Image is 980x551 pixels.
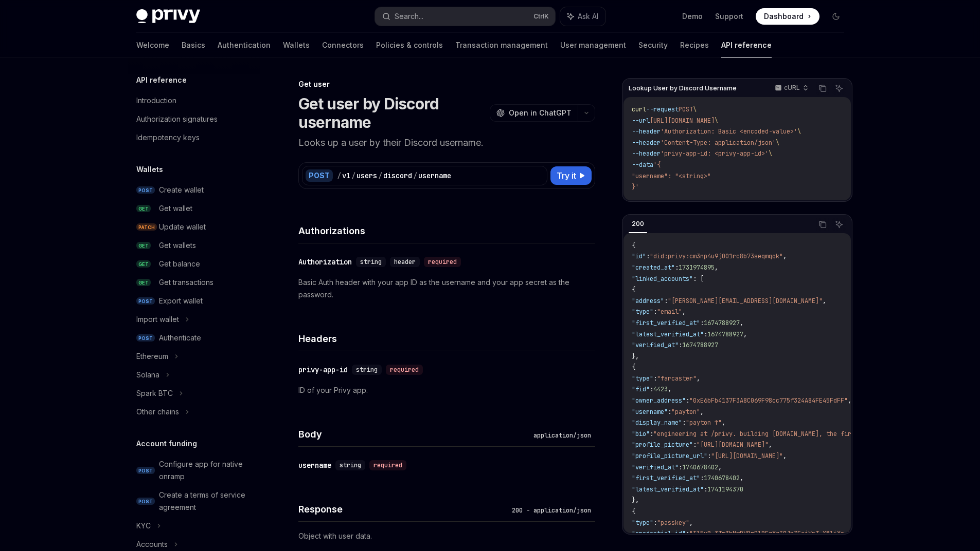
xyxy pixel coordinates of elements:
div: 200 - application/json [508,505,595,516]
span: "payton" [671,408,700,416]
h5: Wallets [136,163,163,176]
div: application/json [529,430,595,441]
span: 1674788927 [704,319,740,327]
div: required [386,365,423,375]
button: Search...CtrlK [375,7,555,26]
span: "type" [632,374,653,383]
span: --data [632,161,653,169]
span: "verified_at" [632,341,679,349]
button: Copy the contents from the code block [816,82,829,95]
span: "linked_accounts" [632,275,693,283]
a: GETGet wallets [128,236,260,255]
div: Introduction [136,94,176,107]
div: Spark BTC [136,387,173,400]
h5: Account funding [136,438,197,450]
a: Wallets [283,33,310,58]
span: , [848,396,851,405]
div: Get wallets [159,239,196,252]
button: Copy the contents from the code block [816,218,829,231]
span: Ctrl K [533,12,549,21]
span: \ [797,127,801,136]
a: Authentication [218,33,271,58]
span: string [340,461,361,469]
div: Ethereum [136,350,168,363]
span: , [823,297,826,305]
span: , [743,330,747,338]
h4: Authorizations [298,224,595,238]
span: : [664,297,668,305]
p: Basic Auth header with your app ID as the username and your app secret as the password. [298,276,595,301]
h4: Headers [298,332,595,346]
div: Other chains [136,406,179,418]
span: "address" [632,297,664,305]
div: Create a terms of service agreement [159,489,254,514]
p: ID of your Privy app. [298,384,595,396]
span: : [704,485,707,493]
p: Looks up a user by their Discord username. [298,136,595,150]
span: : [650,385,653,393]
div: Idempotency keys [136,131,200,144]
span: , [783,452,787,460]
span: \ [769,149,772,158]
span: Lookup User by Discord Username [629,84,737,92]
div: Create wallet [159,184,204,196]
span: "type" [632,308,653,316]
span: { [632,363,635,371]
div: Accounts [136,538,168,550]
span: --request [646,105,679,113]
button: Ask AI [560,7,605,26]
span: POST [136,186,155,194]
div: Authenticate [159,332,201,344]
div: Get transactions [159,276,213,289]
span: GET [136,242,151,250]
span: : [653,374,657,383]
div: / [413,170,417,181]
h4: Body [298,427,529,441]
div: username [418,170,451,181]
div: username [298,460,331,470]
span: : [700,474,704,482]
span: POST [679,105,693,113]
div: / [378,170,382,181]
span: --url [632,117,650,125]
span: 'privy-app-id: <privy-app-id>' [661,149,769,158]
span: POST [136,498,155,505]
div: POST [306,169,333,182]
a: GETGet transactions [128,273,260,292]
a: Basics [182,33,205,58]
span: { [632,286,635,294]
span: POST [136,297,155,305]
span: , [718,463,722,471]
a: Demo [682,11,703,22]
span: , [769,441,772,449]
a: User management [560,33,626,58]
span: Ask AI [578,11,598,22]
span: header [394,258,416,266]
h4: Response [298,502,508,516]
span: : [686,396,689,405]
span: "0xE6bFb4137F3A8C069F98cc775f324A84FE45FdFF" [689,396,848,405]
div: KYC [136,520,151,532]
a: Connectors [322,33,364,58]
button: Ask AI [832,82,846,95]
a: POSTCreate wallet [128,181,260,199]
div: Import wallet [136,313,179,326]
span: : [650,430,653,438]
div: required [369,460,406,470]
span: }' [632,183,639,191]
a: Recipes [680,33,709,58]
span: "did:privy:cm3np4u9j001rc8b73seqmqqk" [650,252,783,260]
span: --header [632,127,661,136]
span: "username" [632,408,668,416]
span: "id" [632,252,646,260]
span: \ [693,105,697,113]
div: 200 [629,218,647,230]
span: "Il5vP-3Tm3hNmDVBmDlREgXzIOJnZEaiVnT-XMliXe-BufP9GL1-d3qhozk9IkZwQ_" [689,529,934,538]
h5: API reference [136,74,187,86]
span: : [653,519,657,527]
span: , [700,408,704,416]
span: : [646,252,650,260]
p: Object with user data. [298,530,595,542]
h1: Get user by Discord username [298,94,486,131]
span: : [682,419,686,427]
